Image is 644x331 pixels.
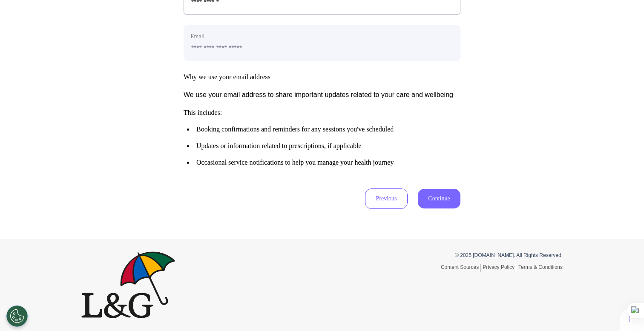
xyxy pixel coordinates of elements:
[187,142,460,150] li: Updates or information related to prescriptions, if applicable
[187,158,460,166] li: Occasional service notifications to help you manage your health journey
[418,189,460,208] button: Continue
[483,264,516,272] a: Privacy Policy
[81,251,175,318] img: Spectrum.Life logo
[190,32,454,41] label: Email
[518,264,563,270] a: Terms & Conditions
[6,305,28,327] button: Open Preferences
[365,188,408,209] button: Previous
[187,125,460,133] li: Booking confirmations and reminders for any sessions you've scheduled
[184,90,460,100] p: We use your email address to share important updates related to your care and wellbeing
[184,108,460,167] h3: This includes:
[328,251,563,259] p: © 2025 [DOMAIN_NAME]. All Rights Reserved.
[184,73,460,81] h3: Why we use your email address
[441,264,480,272] a: Content Sources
